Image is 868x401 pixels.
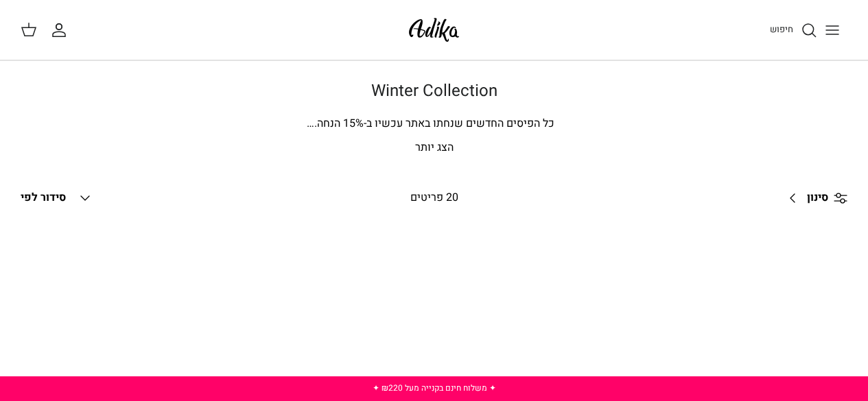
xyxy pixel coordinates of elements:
p: הצג יותר [21,139,847,157]
a: סינון [779,182,847,215]
button: סידור לפי [21,183,93,213]
img: Adika IL [405,14,463,46]
span: חיפוש [770,23,793,36]
span: סינון [807,189,828,207]
span: % הנחה. [307,115,364,132]
span: סידור לפי [21,189,66,206]
span: כל הפיסים החדשים שנחתו באתר עכשיו ב- [364,115,554,132]
span: 15 [343,115,355,132]
button: Toggle menu [817,15,847,45]
div: 20 פריטים [332,189,536,207]
a: חיפוש [770,22,817,38]
a: החשבון שלי [51,22,73,38]
a: ✦ משלוח חינם בקנייה מעל ₪220 ✦ [373,382,496,394]
h1: Winter Collection [21,82,847,101]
